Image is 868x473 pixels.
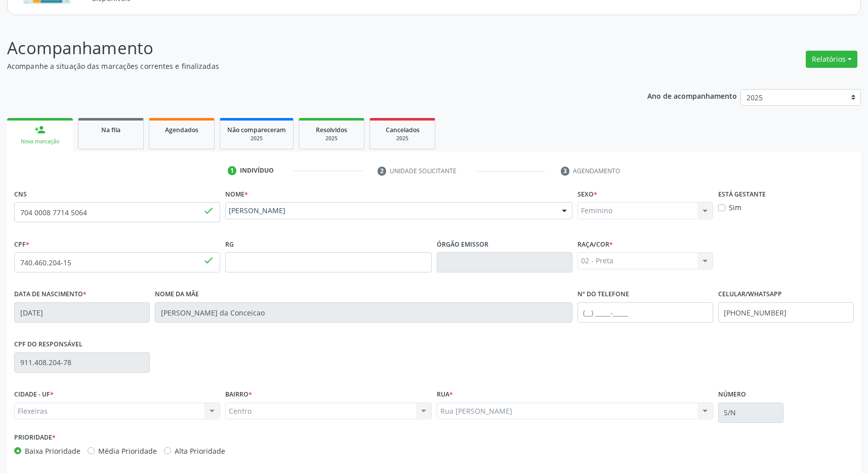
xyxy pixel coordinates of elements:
[229,206,551,216] span: [PERSON_NAME]
[14,186,27,202] label: CNS
[437,237,488,252] label: Órgão emissor
[14,138,66,145] div: Nova marcação
[718,186,766,202] label: Está gestante
[240,166,274,175] div: Indivíduo
[437,387,453,403] label: Rua
[577,302,713,323] input: (__) _____-_____
[647,89,737,102] p: Ano de acompanhamento
[25,446,80,456] label: Baixa Prioridade
[718,387,746,403] label: Número
[577,237,613,252] label: Raça/cor
[165,126,198,134] span: Agendados
[14,287,87,302] label: Data de nascimento
[175,446,225,456] label: Alta Prioridade
[225,387,252,403] label: BAIRRO
[203,205,214,216] span: done
[98,446,157,456] label: Média Prioridade
[7,35,605,61] p: Acompanhamento
[101,126,120,134] span: Na fila
[225,186,248,202] label: Nome
[577,287,629,302] label: Nº do Telefone
[14,302,150,323] input: __/__/____
[718,302,854,323] input: (__) _____-_____
[14,352,150,373] input: ___.___.___-__
[14,387,54,403] label: CIDADE - UF
[316,126,347,134] span: Resolvidos
[228,166,237,175] div: 1
[203,255,214,266] span: done
[225,237,234,252] label: RG
[729,202,741,213] label: Sim
[14,237,29,252] label: CPF
[155,287,199,302] label: Nome da mãe
[306,135,357,142] div: 2025
[7,61,605,71] p: Acompanhe a situação das marcações correntes e finalizadas
[227,135,286,142] div: 2025
[377,135,428,142] div: 2025
[227,126,286,134] span: Não compareceram
[386,126,420,134] span: Cancelados
[718,287,782,302] label: Celular/WhatsApp
[577,186,597,202] label: Sexo
[34,124,46,135] div: person_add
[14,337,82,352] label: CPF do responsável
[806,51,857,68] button: Relatórios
